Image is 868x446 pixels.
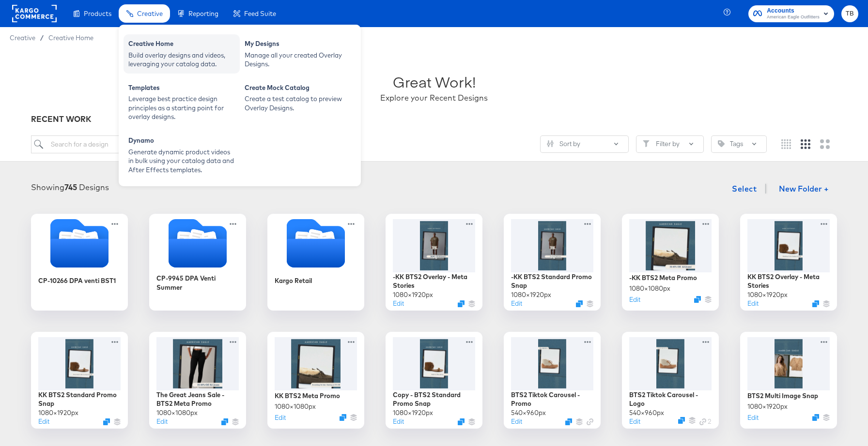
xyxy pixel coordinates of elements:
[10,34,35,42] span: Creative
[801,139,810,149] svg: Medium grid
[694,296,701,303] svg: Duplicate
[267,214,364,311] div: Kargo Retail
[629,273,697,282] div: -KK BTS2 Meta Promo
[275,402,316,411] div: 1080 × 1080 px
[699,418,706,425] svg: Link
[740,332,837,429] div: BTS2 Multi Image Snap1080×1920pxEditDuplicate
[747,299,759,308] button: Edit
[31,332,128,429] div: KK BTS2 Standard Promo Snap1080×1920pxEditDuplicate
[244,10,276,17] span: Feed Suite
[547,140,554,147] svg: Sliders
[393,299,404,308] button: Edit
[275,413,286,422] button: Edit
[35,34,48,42] span: /
[511,408,546,417] div: 540 × 960 px
[587,418,593,425] svg: Link
[747,413,759,422] button: Edit
[393,408,433,417] div: 1080 × 1920 px
[31,219,128,268] svg: Folder
[386,332,482,429] div: Copy - BTS2 Standard Promo Snap1080×1920pxEditDuplicate
[393,72,476,92] div: Great Work!
[576,300,583,307] svg: Duplicate
[149,214,246,311] div: CP-9945 DPA Venti Summer
[188,10,218,17] span: Reporting
[393,290,433,299] div: 1080 × 1920 px
[678,417,685,424] svg: Duplicate
[31,182,109,193] div: Showing Designs
[156,417,168,426] button: Edit
[31,135,282,153] input: Search for a design
[747,272,830,290] div: KK BTS2 Overlay - Meta Stories
[38,390,121,408] div: KK BTS2 Standard Promo Snap
[812,300,819,307] button: Duplicate
[732,182,757,195] span: Select
[38,276,116,285] div: CP-10266 DPA venti BST1
[699,417,712,426] div: 2
[511,299,522,308] button: Edit
[511,390,593,408] div: BTS2 Tiktok Carousel - Promo
[740,214,837,311] div: KK BTS2 Overlay - Meta Stories1080×1920pxEditDuplicate
[747,290,788,299] div: 1080 × 1920 px
[137,10,163,17] span: Creative
[629,390,712,408] div: BTS2 Tiktok Carousel - Logo
[267,219,364,268] svg: Folder
[511,272,593,290] div: -KK BTS2 Standard Promo Snap
[643,140,650,147] svg: Filter
[767,14,820,21] span: American Eagle Outfitters
[48,34,93,42] a: Creative Home
[393,272,475,290] div: -KK BTS2 Overlay - Meta Stories
[380,92,488,104] div: Explore your Recent Designs
[64,182,77,192] strong: 745
[103,418,110,425] svg: Duplicate
[458,300,465,307] svg: Duplicate
[386,214,482,311] div: -KK BTS2 Overlay - Meta Stories1080×1920pxEditDuplicate
[629,295,640,304] button: Edit
[728,179,760,198] button: Select
[845,8,854,19] span: TB
[748,5,834,22] button: AccountsAmerican Eagle Outfitters
[393,390,475,408] div: Copy - BTS2 Standard Promo Snap
[820,139,830,149] svg: Large grid
[781,139,791,149] svg: Small grid
[711,135,767,153] button: TagTags
[812,414,819,421] button: Duplicate
[629,417,640,426] button: Edit
[31,214,128,311] div: CP-10266 DPA venti BST1
[622,332,719,429] div: BTS2 Tiktok Carousel - Logo540×960pxEditDuplicateLink 2
[149,219,246,268] svg: Folder
[504,332,601,429] div: BTS2 Tiktok Carousel - Promo540×960pxEditDuplicate
[718,140,725,147] svg: Tag
[511,417,522,426] button: Edit
[84,10,111,17] span: Products
[504,214,601,311] div: -KK BTS2 Standard Promo Snap1080×1920pxEditDuplicate
[38,408,78,417] div: 1080 × 1920 px
[221,418,228,425] svg: Duplicate
[629,284,670,293] div: 1080 × 1080 px
[747,391,818,401] div: BTS2 Multi Image Snap
[156,274,239,292] div: CP-9945 DPA Venti Summer
[38,417,49,426] button: Edit
[540,135,629,153] button: SlidersSort by
[511,290,551,299] div: 1080 × 1920 px
[275,391,340,401] div: KK BTS2 Meta Promo
[458,418,465,425] svg: Duplicate
[31,114,837,125] div: RECENT WORK
[267,332,364,429] div: KK BTS2 Meta Promo1080×1080pxEditDuplicate
[275,276,312,285] div: Kargo Retail
[636,135,704,153] button: FilterFilter by
[747,402,788,411] div: 1080 × 1920 px
[156,390,239,408] div: The Great Jeans Sale - BTS2 Meta Promo
[340,414,346,421] svg: Duplicate
[149,332,246,429] div: The Great Jeans Sale - BTS2 Meta Promo1080×1080pxEditDuplicate
[565,418,572,425] svg: Duplicate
